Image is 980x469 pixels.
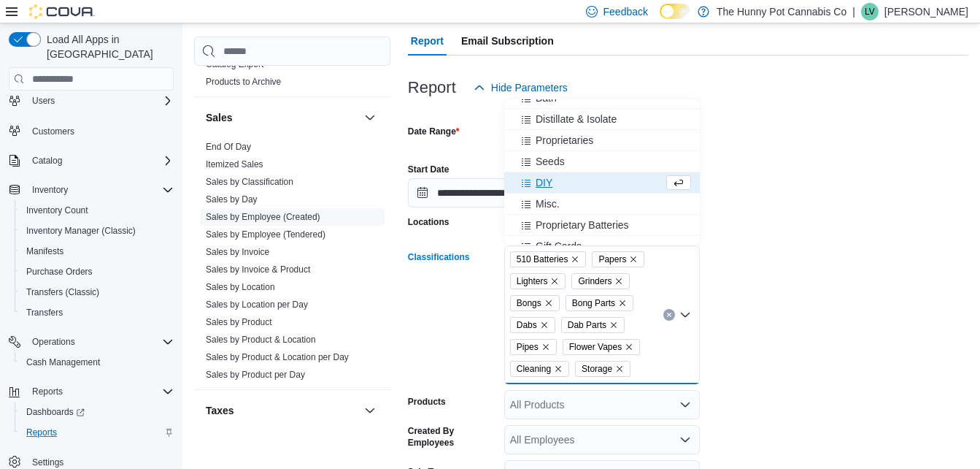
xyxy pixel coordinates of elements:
[15,241,180,262] button: Manifests
[517,252,568,267] span: 510 Batteries
[20,283,174,301] span: Transfers (Classic)
[26,121,174,140] span: Customers
[206,76,281,88] span: Products to Archive
[408,178,548,207] input: Press the down key to open a popover containing a calendar.
[206,110,233,125] h3: Sales
[15,282,180,302] button: Transfers (Classic)
[3,120,180,141] button: Customers
[517,318,537,332] span: Dabs
[536,133,593,148] span: Proprietaries
[26,286,99,298] span: Transfers (Classic)
[679,309,691,321] button: Close list of options
[206,77,281,87] a: Products to Archive
[20,354,174,371] span: Cash Management
[603,4,648,19] span: Feedback
[206,159,263,170] span: Itemized Sales
[411,26,444,56] span: Report
[550,277,559,286] button: Remove Lighters from selection in this group
[206,369,305,381] span: Sales by Product per Day
[408,216,450,228] label: Locations
[544,299,553,308] button: Remove Bongs from selection in this group
[536,175,552,190] span: DIY
[206,229,325,240] span: Sales by Employee (Tendered)
[663,309,675,321] button: Clear input
[3,91,180,111] button: Users
[461,26,554,56] span: Email Subscription
[536,154,565,169] span: Seeds
[561,317,625,333] span: Dab Parts
[572,296,615,310] span: Bong Parts
[578,274,611,289] span: Grinders
[615,365,624,373] button: Remove Storage from selection in this group
[26,152,68,169] button: Catalog
[206,335,316,345] a: Sales by Product & Location
[206,370,305,380] a: Sales by Product per Day
[504,236,700,257] button: Gift Cards
[568,318,606,332] span: Dab Parts
[582,362,612,376] span: Storage
[20,202,94,219] a: Inventory Count
[206,317,272,327] a: Sales by Product
[536,239,582,253] span: Gift Cards
[865,3,875,20] span: LV
[15,422,180,443] button: Reports
[206,211,320,223] span: Sales by Employee (Created)
[206,247,269,257] a: Sales by Invoice
[26,356,100,368] span: Cash Management
[536,112,617,126] span: Distillate & Isolate
[571,273,630,289] span: Grinders
[504,215,700,236] button: Proprietary Batteries
[206,300,308,310] a: Sales by Location per Day
[717,3,846,20] p: The Hunny Pot Cannabis Co
[15,402,180,422] a: Dashboards
[660,4,690,19] input: Dark Mode
[206,316,272,328] span: Sales by Product
[26,307,63,319] span: Transfers
[206,194,258,205] span: Sales by Day
[408,251,470,263] label: Classifications
[20,283,105,301] a: Transfers (Classic)
[206,264,310,275] span: Sales by Invoice & Product
[26,427,57,438] span: Reports
[609,321,618,329] button: Remove Dab Parts from selection in this group
[504,151,700,172] button: Seeds
[32,336,75,348] span: Operations
[206,351,349,363] span: Sales by Product & Location per Day
[540,321,549,329] button: Remove Dabs from selection in this group
[510,339,557,355] span: Pipes
[20,403,174,421] span: Dashboards
[26,406,85,418] span: Dashboards
[15,352,180,373] button: Cash Management
[26,92,174,110] span: Users
[541,343,550,351] button: Remove Pipes from selection in this group
[26,181,74,199] button: Inventory
[598,252,626,267] span: Papers
[3,332,180,352] button: Operations
[32,184,68,196] span: Inventory
[206,141,251,153] span: End Of Day
[571,255,579,264] button: Remove 510 Batteries from selection in this group
[884,3,968,20] p: [PERSON_NAME]
[15,200,180,221] button: Inventory Count
[408,164,450,175] label: Start Date
[563,339,640,355] span: Flower Vapes
[3,180,180,200] button: Inventory
[408,425,498,449] label: Created By Employees
[20,263,99,281] a: Purchase Orders
[20,243,69,260] a: Manifests
[32,126,74,137] span: Customers
[206,176,293,188] span: Sales by Classification
[504,109,700,130] button: Distillate & Isolate
[26,92,61,110] button: Users
[618,299,627,308] button: Remove Bong Parts from selection in this group
[3,381,180,402] button: Reports
[20,222,174,240] span: Inventory Manager (Classic)
[660,19,660,20] span: Dark Mode
[625,343,633,351] button: Remove Flower Vapes from selection in this group
[20,304,174,321] span: Transfers
[206,352,349,362] a: Sales by Product & Location per Day
[510,317,555,333] span: Dabs
[20,424,63,441] a: Reports
[26,383,174,400] span: Reports
[510,295,560,311] span: Bongs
